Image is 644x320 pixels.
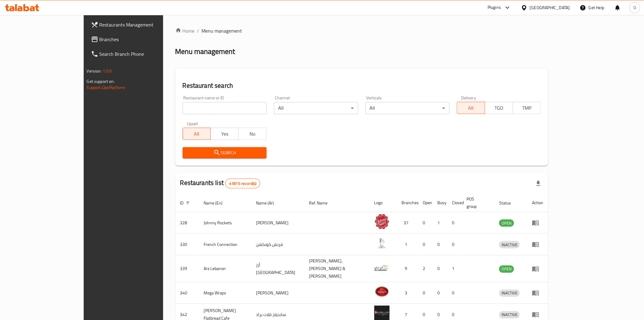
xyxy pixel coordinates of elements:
td: Johnny Rockets [199,212,251,234]
td: 1 [397,234,418,255]
div: [GEOGRAPHIC_DATA] [530,4,570,11]
img: Arz Lebanon [374,260,390,275]
td: 37 [397,212,418,234]
h2: Menu management [175,47,235,56]
div: Menu [532,219,543,226]
span: INACTIVE [499,290,520,297]
td: [PERSON_NAME] [251,282,304,304]
h2: Restaurant search [183,81,541,90]
a: Restaurants Management [86,17,191,32]
td: Arz Lebanon [199,255,251,282]
a: Branches [86,32,191,47]
td: 0 [433,282,447,304]
span: Yes [213,130,236,138]
div: Menu [532,289,543,297]
a: Search Branch Phone [86,47,191,61]
label: Delivery [461,96,476,100]
span: No [241,130,264,138]
th: Busy [433,194,447,212]
button: Yes [210,128,239,140]
td: 0 [447,234,462,255]
img: Mega Wraps [374,284,390,299]
span: INACTIVE [499,241,520,248]
button: All [183,128,211,140]
div: Total records count [225,179,260,188]
div: Menu [532,265,543,272]
img: Johnny Rockets [374,214,390,229]
td: فرنش كونكشن [251,234,304,255]
span: INACTIVE [499,311,520,318]
span: Branches [100,36,186,43]
div: OPEN [499,265,514,273]
span: OPEN [499,265,514,272]
td: [PERSON_NAME] [251,212,304,234]
li: / [197,27,199,34]
div: All [366,102,450,114]
td: 1 [447,255,462,282]
span: Name (En) [204,199,231,207]
td: 0 [418,212,433,234]
button: TMP [513,102,541,114]
td: French Connection [199,234,251,255]
h2: Restaurants list [180,178,261,188]
span: OPEN [499,220,514,227]
button: All [457,102,485,114]
th: Action [527,194,548,212]
span: All [185,130,208,138]
span: Search Branch Phone [100,50,186,58]
th: Open [418,194,433,212]
span: 41815 record(s) [226,181,260,187]
button: No [238,128,267,140]
th: Logo [369,194,397,212]
td: [PERSON_NAME],[PERSON_NAME] & [PERSON_NAME] [304,255,369,282]
td: أرز [GEOGRAPHIC_DATA] [251,255,304,282]
div: Menu [532,311,543,318]
td: Mega Wraps [199,282,251,304]
a: Support.OpsPlatform [87,84,125,91]
span: Search [187,149,262,157]
td: 0 [433,255,447,282]
td: 0 [418,234,433,255]
button: TGO [485,102,513,114]
span: All [460,104,483,112]
button: Search [183,147,267,158]
img: French Connection [374,236,390,251]
td: 3 [397,282,418,304]
span: O [633,4,636,11]
td: 0 [418,282,433,304]
input: Search for restaurant name or ID.. [183,102,267,114]
span: POS group [467,195,487,210]
span: Get support on: [87,77,115,85]
td: 0 [447,212,462,234]
span: Status [499,199,519,207]
td: 2 [418,255,433,282]
div: Plugins [488,4,501,11]
label: Upsell [187,122,198,126]
span: ID [180,199,192,207]
span: Name (Ar) [256,199,282,207]
td: 1 [433,212,447,234]
nav: breadcrumb [175,27,548,34]
span: Version: [87,67,102,75]
td: 0 [447,282,462,304]
span: 1.0.0 [103,67,112,75]
div: All [274,102,358,114]
span: TGO [488,104,511,112]
span: TMP [516,104,539,112]
th: Closed [447,194,462,212]
span: Menu management [202,27,242,34]
div: Menu [532,241,543,248]
td: 9 [397,255,418,282]
span: Ref. Name [309,199,335,207]
div: Export file [531,176,546,191]
div: INACTIVE [499,241,520,248]
th: Branches [397,194,418,212]
td: 0 [433,234,447,255]
span: Restaurants Management [100,21,186,28]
